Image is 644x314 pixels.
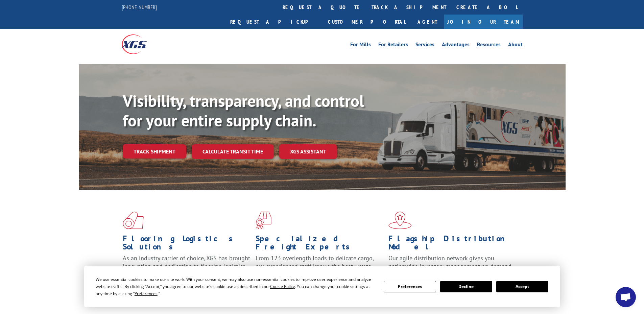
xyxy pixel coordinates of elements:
[122,4,157,10] a: [PHONE_NUMBER]
[496,281,548,292] button: Accept
[411,15,444,29] a: Agent
[84,266,560,307] div: Cookie Consent Prompt
[388,235,516,254] h1: Flagship Distribution Model
[323,15,411,29] a: Customer Portal
[350,42,371,49] a: For Mills
[135,291,158,296] span: Preferences
[384,281,436,292] button: Preferences
[477,42,501,49] a: Resources
[616,287,636,307] a: Open chat
[378,42,408,49] a: For Retailers
[96,276,376,297] div: We use essential cookies to make our site work. With your consent, we may also use non-essential ...
[440,281,492,292] button: Decline
[508,42,523,49] a: About
[415,42,434,49] a: Services
[270,284,295,289] span: Cookie Policy
[256,235,383,254] h1: Specialized Freight Experts
[256,254,383,284] p: From 123 overlength loads to delicate cargo, our experienced staff knows the best way to move you...
[192,144,274,159] a: Calculate transit time
[225,15,323,29] a: Request a pickup
[123,254,250,278] span: As an industry carrier of choice, XGS has brought innovation and dedication to flooring logistics...
[123,212,144,229] img: xgs-icon-total-supply-chain-intelligence-red
[279,144,337,159] a: XGS ASSISTANT
[256,212,271,229] img: xgs-icon-focused-on-flooring-red
[123,235,251,254] h1: Flooring Logistics Solutions
[442,42,470,49] a: Advantages
[123,90,364,131] b: Visibility, transparency, and control for your entire supply chain.
[123,144,186,159] a: Track shipment
[388,212,412,229] img: xgs-icon-flagship-distribution-model-red
[444,15,523,29] a: Join Our Team
[388,254,513,270] span: Our agile distribution network gives you nationwide inventory management on demand.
